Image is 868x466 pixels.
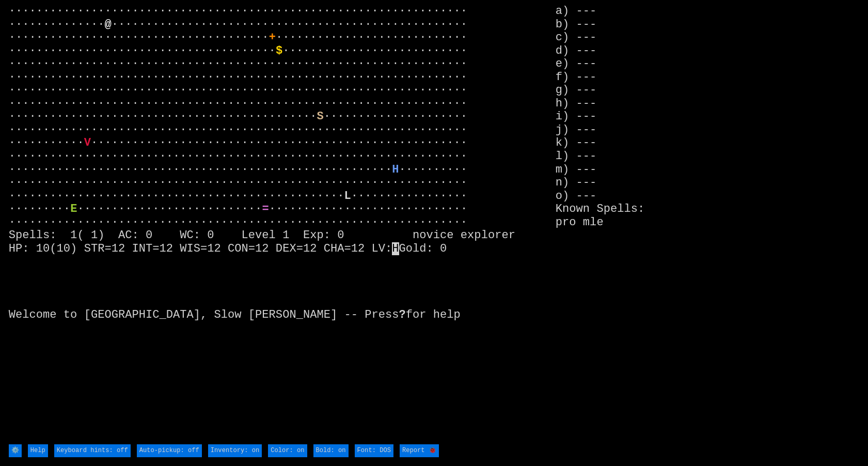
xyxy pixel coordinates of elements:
[9,5,556,443] larn: ··································································· ·············· ··············...
[262,203,269,215] font: =
[400,444,439,458] input: Report 🐞
[268,444,307,458] input: Color: on
[399,308,406,321] b: ?
[556,5,859,443] stats: a) --- b) --- c) --- d) --- e) --- f) --- g) --- h) --- i) --- j) --- k) --- l) --- m) --- n) ---...
[84,136,91,149] font: V
[355,444,393,458] input: Font: DOS
[344,190,351,203] font: L
[392,163,399,176] font: H
[269,31,276,44] font: +
[70,203,77,215] font: E
[208,444,262,458] input: Inventory: on
[276,44,282,57] font: $
[392,242,399,255] mark: H
[54,444,131,458] input: Keyboard hints: off
[28,444,48,458] input: Help
[313,444,349,458] input: Bold: on
[317,110,323,123] font: S
[104,18,111,31] font: @
[137,444,202,458] input: Auto-pickup: off
[9,444,22,458] input: ⚙️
